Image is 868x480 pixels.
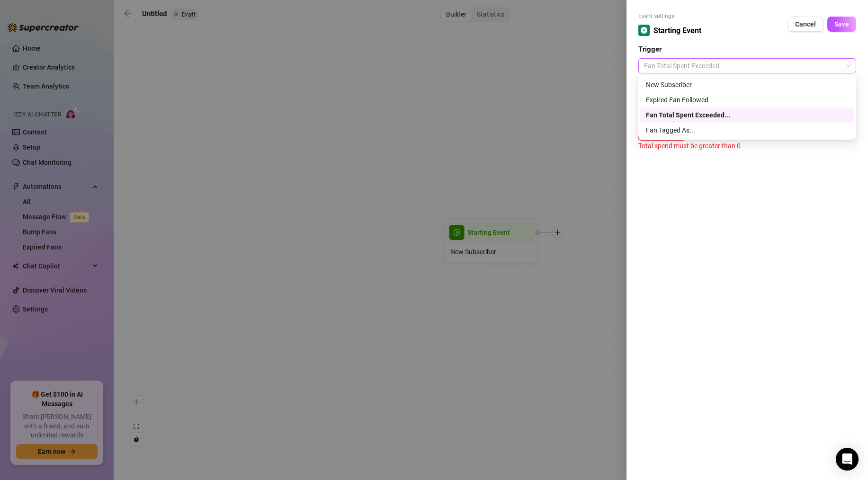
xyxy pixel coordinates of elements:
[640,107,854,123] div: Fan Total Spent Exceeded...
[638,45,662,53] strong: Trigger
[787,17,823,32] button: Cancel
[640,77,854,92] div: New Subscriber
[646,80,849,90] div: New Subscriber
[644,59,850,73] span: Fan Total Spent Exceeded...
[646,125,849,135] div: Fan Tagged As...
[641,27,647,34] span: play-circle
[638,12,701,21] span: Event settings
[836,448,859,471] div: Open Intercom Messenger
[795,20,816,28] span: Cancel
[834,20,849,28] span: Save
[827,17,856,32] button: Save
[640,92,854,107] div: Expired Fan Followed
[638,141,856,151] div: Total spend must be greater than 0
[653,25,701,36] span: Starting Event
[646,110,849,120] div: Fan Total Spent Exceeded...
[640,123,854,138] div: Fan Tagged As...
[646,95,849,105] div: Expired Fan Followed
